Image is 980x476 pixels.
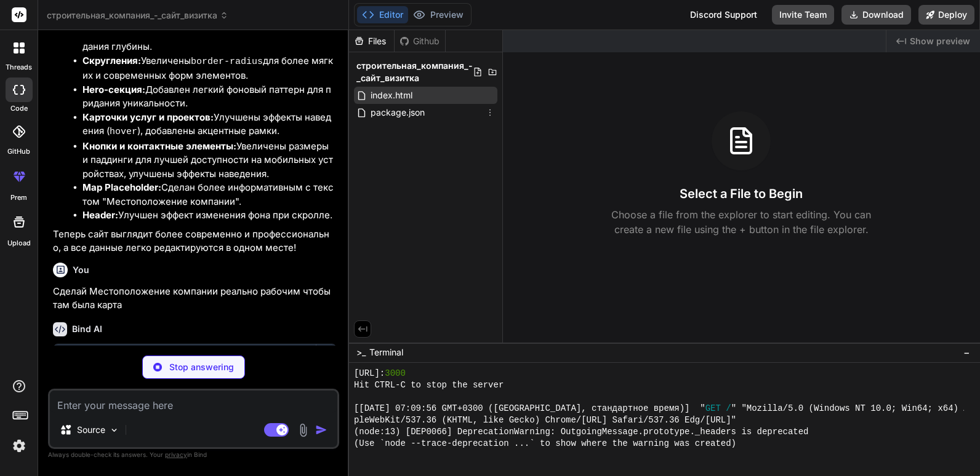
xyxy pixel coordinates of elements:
button: − [961,343,973,362]
span: index.html [369,88,414,103]
li: Сделаны более мягкими и выраженными для придания глубины. [82,26,337,54]
span: pleWebKit/537.36 (KHTML, like Gecko) Chrome/[URL] Safari/537.36 Edg/[URL]" [354,415,736,426]
h6: You [73,264,89,276]
li: Улучшен эффект изменения фона при скролле. [82,208,337,223]
strong: Hero-секция: [82,84,145,95]
label: Upload [7,238,31,248]
strong: Map Placeholder: [82,181,161,193]
button: Строительная Компания - Сайт ВизиткаClick to open Workbench [54,344,316,385]
li: Добавлен легкий фоновый паттерн для придания уникальности. [82,83,337,111]
p: Stop answering [169,361,234,373]
span: GET [705,403,721,415]
img: icon [315,424,327,436]
span: строительная_компания_-_сайт_визитка [47,9,228,22]
span: строительная_компания_-_сайт_визитка [356,60,473,84]
span: " "Mozilla/5.0 (Windows NT 10.0; Win64; x64) Ap [731,403,974,415]
button: Preview [408,6,468,23]
span: (node:13) [DEP0066] DeprecationWarning: OutgoingMessage.prototype._headers is deprecated [354,426,809,438]
img: Pick Models [109,425,119,435]
span: Terminal [369,346,403,359]
span: 3000 [385,368,406,379]
div: Github [395,35,445,47]
label: GitHub [7,146,30,157]
p: Сделай Местоположение компании реально рабочим чтобы там была карта [53,285,337,312]
span: (Use `node --trace-deprecation ...` to show where the warning was created) [354,438,736,450]
span: package.json [369,105,426,120]
span: Show preview [910,35,970,47]
li: Увеличены для более мягких и современных форм элементов. [82,54,337,83]
p: Теперь сайт выглядит более современно и профессионально, а все данные легко редактируются в одном... [53,228,337,255]
strong: Header: [82,209,118,221]
span: − [963,346,970,359]
span: >_ [356,346,366,359]
li: Улучшены эффекты наведения ( ), добавлены акцентные рамки. [82,111,337,140]
button: Editor [357,6,408,23]
span: [[DATE] 07:09:56 GMT+0300 ([GEOGRAPHIC_DATA], стандартное время)] " [354,403,705,415]
li: Сделан более информативным с текстом "Местоположение компании". [82,181,337,208]
strong: Кнопки и контактные элементы: [82,140,236,152]
button: Deploy [918,5,974,25]
img: attachment [296,423,310,437]
h6: Bind AI [72,323,102,335]
button: Invite Team [772,5,834,25]
li: Увеличены размеры и паддинги для лучшей доступности на мобильных устройствах, улучшены эффекты на... [82,140,337,181]
span: privacy [165,451,187,458]
span: Hit CTRL-C to stop the server [354,379,504,391]
span: / [726,403,731,415]
h3: Select a File to Begin [680,185,803,202]
img: settings [9,435,30,456]
label: threads [6,62,32,73]
button: Download [841,5,911,25]
p: Source [77,424,105,436]
p: Choose a file from the explorer to start editing. You can create a new file using the + button in... [603,207,879,237]
p: Always double-check its answers. Your in Bind [48,449,339,461]
span: [URL]: [354,368,385,379]
div: Files [349,35,394,47]
strong: Скругления: [82,55,141,66]
label: code [10,103,28,114]
code: hover [110,127,137,137]
strong: Карточки услуг и проектов: [82,111,214,123]
label: prem [10,192,27,203]
code: border-radius [191,57,263,67]
div: Discord Support [683,5,765,25]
